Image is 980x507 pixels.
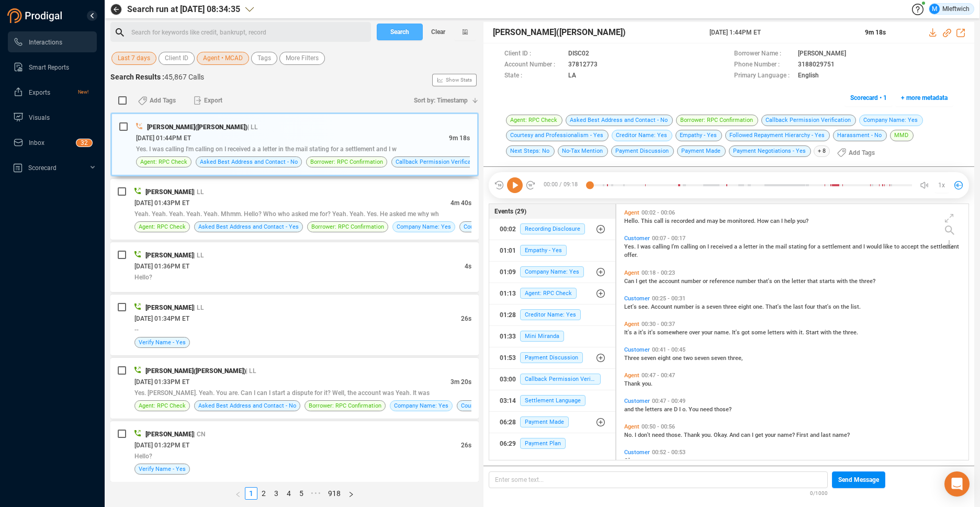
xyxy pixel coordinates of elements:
[664,406,674,413] span: are
[806,329,820,336] span: Start
[784,218,797,224] span: help
[251,52,277,65] button: Tags
[500,328,516,345] div: 01:33
[703,278,709,285] span: or
[396,157,481,167] span: Callback Permission Verification
[808,243,817,250] span: for
[489,369,615,390] button: 03:00Callback Permission Verification
[759,243,765,250] span: in
[520,374,601,385] span: Callback Permission Verification
[283,487,295,500] li: 4
[934,178,949,193] button: 1x
[13,107,88,128] a: Visuals
[841,303,851,310] span: the
[844,89,893,106] button: Scorecard • 1
[624,355,641,362] span: Three
[493,26,626,39] span: [PERSON_NAME]([PERSON_NAME])
[200,157,298,167] span: Asked Best Address and Contact - No
[450,199,471,207] span: 4m 40s
[709,278,736,285] span: reference
[310,157,383,167] span: Borrower: RPC Confirmation
[837,278,849,285] span: with
[324,487,344,500] li: 918
[194,188,204,196] span: | LL
[805,303,817,310] span: four
[145,188,194,196] span: [PERSON_NAME]
[883,243,894,250] span: like
[283,488,295,499] a: 4
[739,243,744,250] span: a
[641,355,658,362] span: seven
[636,278,639,285] span: I
[397,222,451,232] span: Company Name: Yes
[901,243,920,250] span: accept
[652,432,666,438] span: need
[702,303,706,310] span: a
[833,303,841,310] span: on
[145,304,194,311] span: [PERSON_NAME]
[159,52,195,65] button: Client ID
[257,487,270,500] li: 2
[682,406,689,413] span: o.
[520,352,583,363] span: Payment Discussion
[659,278,681,285] span: account
[674,406,679,413] span: D
[110,421,479,482] div: [PERSON_NAME]| CN[DATE] 01:32PM ET26sHello?Verify Name - Yes
[29,114,50,121] span: Visuals
[774,278,782,285] span: on
[520,331,564,342] span: Mini Miranda
[136,145,397,153] span: Yes. I was calling I'm calling on I received a a letter in the mail stating for a settlement and I w
[822,243,852,250] span: settlement
[681,243,700,250] span: calling
[504,49,563,60] span: Client ID :
[723,303,738,310] span: three
[258,488,269,499] a: 2
[709,28,852,37] span: [DATE] 1:44PM ET
[500,285,516,302] div: 01:13
[139,337,186,347] span: Verify Name - Yes
[8,57,97,77] li: Smart Reports
[489,283,615,304] button: 01:13Agent: RPC Check
[744,243,759,250] span: letter
[500,242,516,259] div: 01:01
[270,487,283,500] li: 3
[624,329,634,336] span: It's
[145,252,194,259] span: [PERSON_NAME]
[500,435,516,452] div: 06:29
[295,487,308,500] li: 5
[520,266,584,277] span: Company Name: Yes
[139,222,186,232] span: Agent: RPC Check
[639,278,649,285] span: get
[714,432,729,438] span: Okay.
[702,432,714,438] span: you.
[786,329,799,336] span: with
[198,222,299,232] span: Asked Best Address and Contact - Yes
[817,303,833,310] span: that's
[29,64,69,71] span: Smart Reports
[344,487,358,500] li: Next Page
[8,107,97,128] li: Visuals
[296,488,307,499] a: 5
[775,243,788,250] span: mail
[500,414,516,431] div: 06:28
[145,367,246,375] span: [PERSON_NAME]([PERSON_NAME])
[920,243,930,250] span: the
[500,371,516,388] div: 03:00
[672,355,683,362] span: one
[859,278,875,285] span: three?
[694,355,711,362] span: seven
[348,491,354,498] span: right
[930,243,959,250] span: settlement
[843,329,858,336] span: three.
[489,326,615,347] button: 01:33Mini Miranda
[711,355,728,362] span: seven
[865,29,886,36] span: 9m 18s
[796,432,810,438] span: First
[799,329,806,336] span: it.
[489,305,615,325] button: 01:28Creditor Name: Yes
[110,112,479,176] div: [PERSON_NAME]([PERSON_NAME])| LL[DATE] 01:44PM ET9m 18sYes. I was calling I'm calling on I receiv...
[520,416,569,427] span: Payment Made
[134,378,189,386] span: [DATE] 01:33PM ET
[197,52,249,65] button: Agent • MCAD
[752,432,755,438] span: I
